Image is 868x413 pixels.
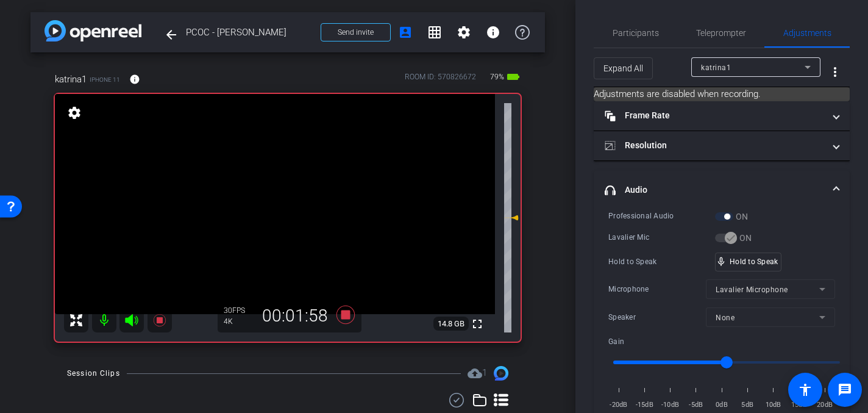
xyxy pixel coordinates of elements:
span: iPhone 11 [90,75,120,84]
mat-icon: settings [66,106,83,120]
span: Destinations for your clips [468,366,487,381]
div: Session Clips [67,367,120,379]
span: Teleprompter [696,29,746,37]
mat-panel-title: Audio [605,184,824,196]
mat-icon: settings [457,25,471,40]
mat-icon: message [838,382,852,397]
div: Professional Audio [608,210,715,222]
div: Hold to Speak [608,256,715,268]
button: More Options for Adjustments Panel [820,57,850,87]
mat-icon: more_vert [828,65,842,79]
label: ON [737,232,752,244]
span: Expand All [603,57,643,80]
div: 30 [224,306,254,315]
span: FPS [232,306,245,315]
div: ROOM ID: 570826672 [405,71,476,89]
span: 1 [482,367,487,378]
span: mic_none [716,256,727,267]
label: ON [733,210,749,223]
mat-expansion-panel-header: Frame Rate [594,101,850,131]
span: 20dB [814,399,835,411]
span: -15dB [634,399,655,411]
span: Hold to Speak [730,257,778,266]
button: Send invite [321,23,391,41]
span: 10dB [763,399,784,411]
mat-icon: info [486,25,500,40]
div: Gain [608,336,715,348]
button: Expand All [594,57,653,79]
mat-icon: fullscreen [470,317,485,331]
div: 4K [224,317,254,326]
mat-icon: grid_on [427,25,442,40]
span: 5dB [737,399,758,411]
img: app-logo [44,20,141,41]
mat-icon: accessibility [798,382,813,397]
span: Adjustments [783,29,831,37]
span: Participants [613,29,659,37]
mat-expansion-panel-header: Resolution [594,131,850,160]
mat-icon: battery_std [506,70,521,84]
mat-panel-title: Frame Rate [605,109,824,122]
span: Send invite [338,27,374,37]
mat-icon: info [129,74,140,85]
mat-icon: cloud_upload [468,366,482,381]
span: katrina1 [701,63,731,72]
div: Microphone [608,283,706,295]
div: 00:01:58 [254,306,336,326]
mat-panel-title: Resolution [605,139,824,152]
div: Speaker [608,311,706,323]
span: katrina1 [55,73,87,86]
span: PCOC - [PERSON_NAME] [186,20,313,45]
span: 14.8 GB [433,317,469,331]
span: -20dB [608,399,629,411]
mat-icon: arrow_back [164,27,179,42]
img: Session clips [494,366,508,381]
mat-icon: account_box [398,25,413,40]
mat-card: Adjustments are disabled when recording. [594,87,850,101]
span: -10dB [660,399,681,411]
mat-icon: 0 dB [504,210,519,225]
div: Lavalier Mic [608,231,715,243]
span: -5dB [686,399,706,411]
span: 0dB [711,399,732,411]
span: 79% [488,67,506,87]
mat-expansion-panel-header: Audio [594,171,850,210]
